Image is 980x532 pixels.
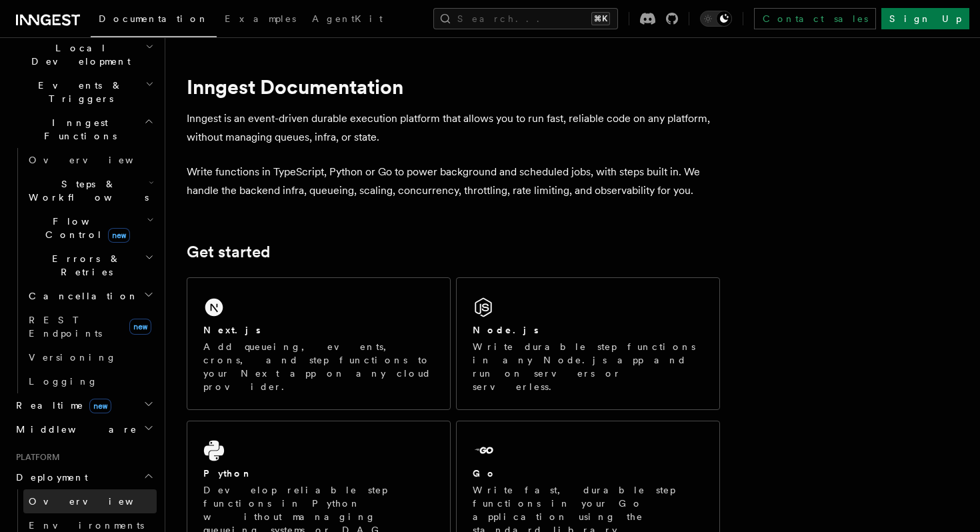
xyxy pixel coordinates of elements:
[23,177,149,204] span: Steps & Workflows
[225,13,296,24] span: Examples
[23,489,157,513] a: Overview
[203,340,434,393] p: Add queueing, events, crons, and step functions to your Next app on any cloud provider.
[217,4,304,36] a: Examples
[11,423,137,436] span: Middleware
[187,277,451,410] a: Next.jsAdd queueing, events, crons, and step functions to your Next app on any cloud provider.
[11,465,157,489] button: Deployment
[11,393,157,417] button: Realtimenew
[473,323,539,337] h2: Node.js
[433,8,618,29] button: Search...⌘K
[29,376,98,387] span: Logging
[23,215,147,241] span: Flow Control
[11,471,88,484] span: Deployment
[187,75,720,99] h1: Inngest Documentation
[187,243,270,261] a: Get started
[754,8,876,29] a: Contact sales
[11,417,157,441] button: Middleware
[11,148,157,393] div: Inngest Functions
[23,252,145,279] span: Errors & Retries
[881,8,969,29] a: Sign Up
[203,467,253,480] h2: Python
[187,109,720,147] p: Inngest is an event-driven durable execution platform that allows you to run fast, reliable code ...
[89,399,111,413] span: new
[203,323,261,337] h2: Next.js
[187,163,720,200] p: Write functions in TypeScript, Python or Go to power background and scheduled jobs, with steps bu...
[23,308,157,345] a: REST Endpointsnew
[99,13,209,24] span: Documentation
[29,496,166,507] span: Overview
[312,13,383,24] span: AgentKit
[11,399,111,412] span: Realtime
[23,284,157,308] button: Cancellation
[11,41,145,68] span: Local Development
[23,209,157,247] button: Flow Controlnew
[11,452,60,463] span: Platform
[29,155,166,165] span: Overview
[591,12,610,25] kbd: ⌘K
[473,340,703,393] p: Write durable step functions in any Node.js app and run on servers or serverless.
[91,4,217,37] a: Documentation
[29,352,117,363] span: Versioning
[11,79,145,105] span: Events & Triggers
[11,116,144,143] span: Inngest Functions
[11,111,157,148] button: Inngest Functions
[11,36,157,73] button: Local Development
[23,172,157,209] button: Steps & Workflows
[473,467,497,480] h2: Go
[700,11,732,27] button: Toggle dark mode
[108,228,130,243] span: new
[304,4,391,36] a: AgentKit
[23,247,157,284] button: Errors & Retries
[23,289,139,303] span: Cancellation
[456,277,720,410] a: Node.jsWrite durable step functions in any Node.js app and run on servers or serverless.
[23,345,157,369] a: Versioning
[23,148,157,172] a: Overview
[11,73,157,111] button: Events & Triggers
[129,319,151,335] span: new
[23,369,157,393] a: Logging
[29,315,102,339] span: REST Endpoints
